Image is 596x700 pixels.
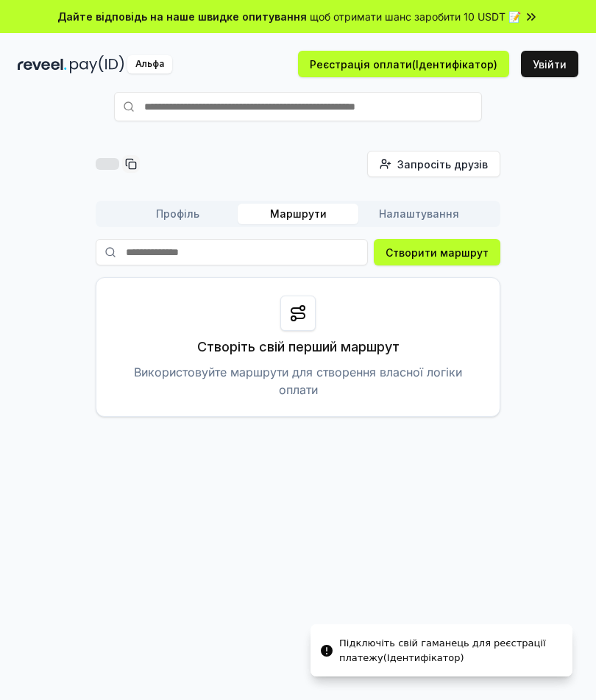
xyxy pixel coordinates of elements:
div: Альфа [127,55,172,74]
button: Увійти [521,51,578,77]
span: Дайте відповідь на наше швидке опитування [57,9,307,24]
button: Профіль [117,204,238,224]
button: Реєстрація оплати(Ідентифікатор) [298,51,509,77]
p: Використовуйте маршрути для створення власної логіки оплати [114,363,482,399]
img: розкрити_темний [18,55,67,74]
button: Маршрути [238,204,358,224]
button: Запросіть друзів [367,151,500,177]
span: Запросіть друзів [397,157,488,172]
div: Підключіть свій гаманець для реєстрації платежу(Ідентифікатор) [339,636,561,665]
p: Створіть свій перший маршрут [197,337,400,357]
button: Створити маршрут [374,239,500,265]
img: платити_ідентифікатор [70,55,124,74]
button: Налаштування [358,204,479,224]
span: щоб отримати шанс заробити 10 USDT 📝 [310,9,521,24]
